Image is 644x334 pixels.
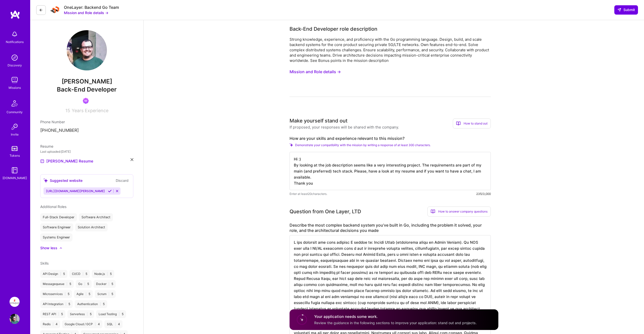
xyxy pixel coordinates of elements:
[40,300,73,308] div: API Integration 5
[44,178,83,183] div: Suggested website
[60,272,61,276] span: |
[94,280,116,288] div: Docker 5
[10,29,20,39] img: bell
[75,300,107,308] div: Authentication 5
[40,120,65,124] span: Phone Number
[290,37,491,63] div: Strong knowledge, experience, and proficiency with the Go programming language. Design, build, an...
[427,206,491,217] div: How to answer company questions
[40,158,93,164] a: [PERSON_NAME] Resume
[456,121,461,126] i: icon BookOpen
[40,320,60,328] div: Redis 4
[314,314,477,319] h4: Your application needs some work.
[40,213,77,221] div: Full-Stack Developer
[92,270,114,278] div: Node.js 5
[290,191,327,196] span: Enter at least 20 characters.
[66,282,67,286] span: |
[50,5,60,15] img: Company Logo
[40,128,133,134] p: [PHONE_NUMBER]
[95,322,96,326] span: |
[40,261,49,265] span: Skills
[96,310,126,318] div: Load Testing 5
[53,322,54,326] span: |
[290,124,399,130] div: If proposed, your responses will be shared with the company.
[40,245,57,251] div: Show less
[83,98,89,104] img: Been on Mission
[11,132,19,137] div: Invite
[40,159,44,163] img: Resume
[8,297,21,307] a: Syndio: CCA Workflow Orchestration Migration
[57,86,117,93] span: Back-End Developer
[75,223,108,231] div: Solution Architect
[84,282,85,286] span: |
[95,290,116,298] div: Scrum 5
[7,109,23,115] div: Community
[46,189,105,193] span: [URL][DOMAIN_NAME][PERSON_NAME]
[6,39,24,45] div: Notifications
[40,310,65,318] div: REST API 5
[65,108,70,113] span: 15
[617,8,621,12] i: icon SendLight
[104,320,123,328] div: SQL 4
[40,270,67,278] div: API Design 5
[10,53,20,63] img: discovery
[290,67,341,76] button: Mission and Role details →
[39,8,43,12] i: icon LeftArrowDark
[40,223,73,231] div: Software Engineer
[76,280,92,288] div: Go 5
[87,312,88,316] span: |
[431,209,435,214] i: icon BookOpen
[115,189,119,193] i: Reject
[108,292,109,296] span: |
[8,63,22,68] div: Discovery
[83,272,84,276] span: |
[453,118,491,129] div: How to stand out
[40,280,74,288] div: Messagequeue 5
[40,204,66,209] span: Additional Roles
[131,158,133,161] i: icon Close
[64,10,108,15] button: Mission and Role details →
[58,312,59,316] span: |
[40,144,53,148] span: Resume
[8,314,21,324] a: User Avatar
[290,136,491,141] label: How are your skills and experience relevant to this mission?
[62,320,102,328] div: Google Cloud / GCP 4
[108,282,109,286] span: |
[67,310,94,318] div: Serverless 5
[290,117,347,124] div: Make yourself stand out
[290,152,491,190] textarea: Hi :) By looking at the job description seems like a very interesting project. The requirements a...
[119,312,120,316] span: |
[100,302,101,306] span: |
[65,302,66,306] span: |
[290,25,377,33] div: Back-End Developer role description
[3,175,27,181] div: [DOMAIN_NAME]
[40,233,72,241] div: Systems Engineer
[290,208,361,215] div: Question from One Layer, LTD
[69,270,90,278] div: CI/CD 5
[40,149,133,154] div: Last uploaded: [DATE]
[67,30,107,70] img: User Avatar
[74,290,93,298] div: Agile 5
[107,272,108,276] span: |
[9,97,21,109] img: Community
[290,143,293,147] i: Check
[10,122,20,132] img: Invite
[10,297,20,307] img: Syndio: CCA Workflow Orchestration Migration
[314,321,477,325] span: Review the guidance in the following sections to improve your application: stand out and projects.
[614,5,638,14] button: Submit
[108,189,112,193] i: Accept
[10,314,20,324] img: User Avatar
[9,85,21,90] div: Missions
[40,78,133,85] span: [PERSON_NAME]
[290,223,491,233] label: Describe the most complex backend system you’ve built in Go, including the problem it solved, you...
[115,322,116,326] span: |
[72,108,108,113] span: Years Experience
[44,178,48,183] i: icon SuggestedTeams
[476,191,491,196] div: 235/3,000
[10,10,20,19] img: logo
[64,5,119,10] div: OneLayer: Backend Go Team
[295,143,431,147] span: Demonstrate your compatibility with the mission by writing a response of at least 300 characters.
[12,146,18,151] img: tokens
[617,7,635,12] span: Submit
[10,153,20,158] div: Tokens
[86,292,87,296] span: |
